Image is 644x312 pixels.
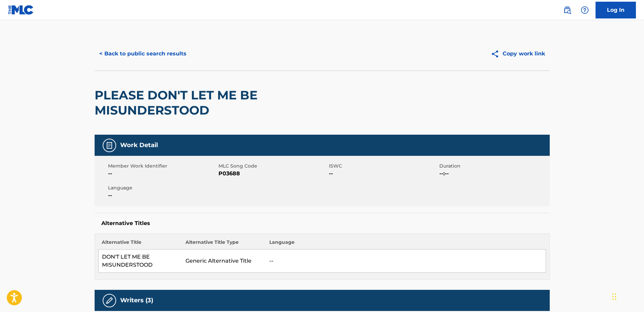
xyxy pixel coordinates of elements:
span: P03688 [218,170,327,178]
th: Alternative Title [98,239,182,250]
span: Duration [439,163,548,170]
div: Drag [612,286,616,307]
a: Log In [596,2,636,18]
span: -- [108,191,217,199]
button: < Back to public search results [95,45,191,62]
iframe: Chat Widget [610,280,644,312]
span: Member Work Identifier [108,163,217,170]
span: MLC Song Code [218,163,327,170]
img: Work Detail [105,141,113,149]
img: MLC Logo [8,5,34,15]
td: DON'T LET ME BE MISUNDERSTOOD [98,250,182,273]
h2: PLEASE DON'T LET ME BE MISUNDERSTOOD [95,88,368,118]
h5: Alternative Titles [101,220,543,227]
th: Alternative Title Type [182,239,266,250]
td: -- [266,250,546,273]
button: Copy work link [486,45,550,62]
span: --:-- [439,170,548,178]
img: help [581,6,589,14]
img: Writers [105,297,113,305]
img: search [563,6,571,14]
span: Language [108,184,217,191]
th: Language [266,239,546,250]
a: Public Search [561,3,574,17]
span: ISWC [329,163,438,170]
td: Generic Alternative Title [182,250,266,273]
h5: Writers (3) [120,297,153,304]
span: -- [329,170,438,178]
img: Copy work link [491,50,503,58]
div: Help [578,3,591,17]
span: -- [108,170,217,178]
h5: Work Detail [120,141,158,149]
